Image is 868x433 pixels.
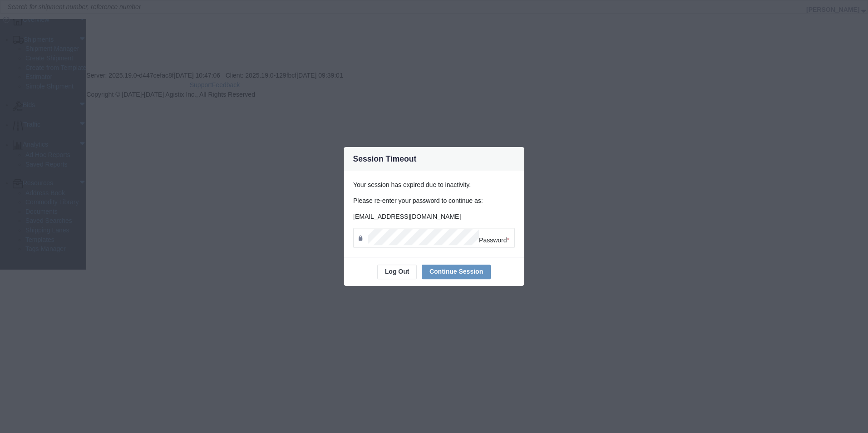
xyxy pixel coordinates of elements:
[479,236,509,244] span: Password
[422,265,491,279] button: Continue Session
[353,153,417,165] h4: Session Timeout
[377,265,417,279] button: Log Out
[353,212,515,221] p: [EMAIL_ADDRESS][DOMAIN_NAME]
[353,196,515,206] p: Please re-enter your password to continue as:
[353,180,515,190] p: Your session has expired due to inactivity.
